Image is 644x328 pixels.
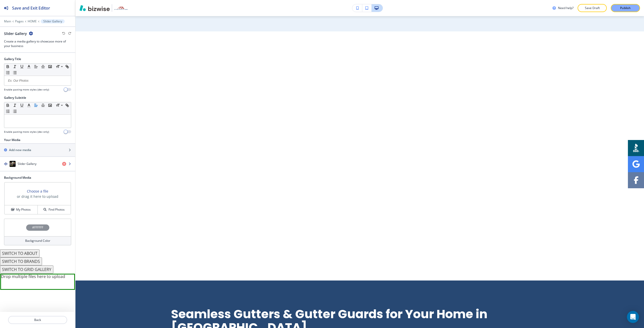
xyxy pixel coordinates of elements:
div: Choose a fileor drag it here to uploadMy PhotosFind Photos [4,182,71,215]
h3: or drag it here to upload [17,194,58,199]
h4: Slider Gallery [18,162,36,166]
p: Publish [620,6,631,10]
h3: Create a media gallery to showcase more of your business [4,39,71,48]
p: Save Draft [584,6,600,10]
h4: My Photos [16,207,31,212]
h2: Background Media [4,175,71,180]
button: Publish [611,4,640,12]
button: Find Photos [38,205,71,214]
h4: Background Color [25,239,50,243]
h4: Enable pasting more styles (dev only) [4,130,49,134]
h2: Gallery Subtitle [4,96,26,100]
p: Slider Gallery [43,20,62,23]
button: My Photos [5,205,38,214]
div: Open Intercom Messenger [627,311,639,323]
h2: Save and Exit Editor [12,5,50,11]
h2: Gallery Title [4,57,21,61]
button: Main [4,20,11,23]
p: Back [9,318,67,322]
iframe: Gallery media [171,44,548,257]
a: Social media link to facebook account [628,172,644,188]
img: Bizwise Logo [79,5,110,11]
h2: Your Media [4,138,20,142]
h3: Need help? [558,6,574,10]
div: Drop multiple files here to upload [0,274,75,290]
h4: #FFFFFF [32,225,43,230]
button: Choose a file [27,189,48,194]
a: Social media link to google account [628,156,644,172]
h2: Slider Gallery [4,31,27,36]
button: Pages [15,20,24,23]
button: Slider Gallery [41,19,65,23]
h2: Add new media [9,148,31,152]
button: Back [8,316,67,324]
button: Save Draft [578,4,607,12]
h4: Find Photos [49,207,65,212]
button: HOME [28,20,37,23]
button: #FFFFFFBackground Color [4,219,71,245]
h4: Enable pasting more styles (dev only) [4,88,49,91]
img: Drag [4,162,8,166]
img: Your Logo [114,6,128,10]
